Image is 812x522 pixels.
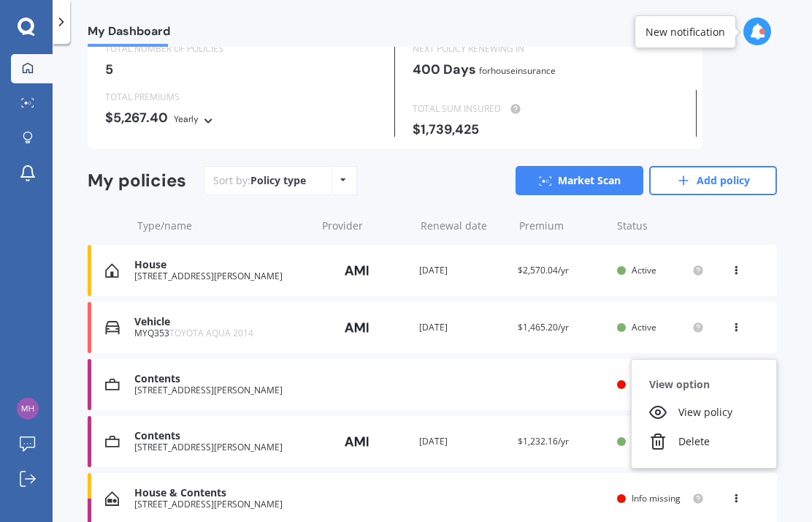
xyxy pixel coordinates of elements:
[134,373,309,385] div: Contents
[134,442,309,453] div: [STREET_ADDRESS][PERSON_NAME]
[518,264,569,276] span: $2,570.04/yr
[137,219,310,233] div: Type/name
[134,499,309,510] div: [STREET_ADDRESS][PERSON_NAME]
[105,491,119,506] img: House & Contents
[518,435,569,447] span: $1,232.16/yr
[632,321,656,333] span: Active
[134,385,309,396] div: [STREET_ADDRESS][PERSON_NAME]
[17,398,39,420] img: 3a8ba1180a4c2b17299e6130d6df8de4
[413,102,684,116] div: TOTAL SUM INSURED
[322,219,409,233] div: Provider
[105,263,119,278] img: House
[649,166,777,195] a: Add policy
[518,321,569,333] span: $1,465.20/yr
[134,328,309,338] div: MYQ353
[250,173,306,188] div: Policy type
[632,492,681,504] span: Info missing
[419,434,506,449] div: [DATE]
[617,219,704,233] div: Status
[321,428,394,455] img: AMI
[134,430,309,442] div: Contents
[105,62,377,77] div: 5
[413,42,685,56] div: NEXT POLICY RENEWING IN
[632,371,776,398] div: View option
[213,173,306,188] div: Sort by:
[516,166,643,195] a: Market Scan
[419,263,506,278] div: [DATE]
[105,42,377,56] div: TOTAL NUMBER OF POLICIES
[413,122,684,137] div: $1,739,425
[88,170,186,192] div: My policies
[413,61,476,78] b: 400 Days
[421,219,507,233] div: Renewal date
[105,377,120,392] img: Contents
[88,24,170,44] span: My Dashboard
[632,398,776,427] div: View policy
[646,25,725,39] div: New notification
[105,434,120,449] img: Contents
[632,264,656,276] span: Active
[321,257,394,284] img: AMI
[134,487,309,499] div: House & Contents
[169,327,253,339] span: TOYOTA AQUA 2014
[479,64,556,77] span: for House insurance
[321,314,394,341] img: AMI
[419,320,506,335] div: [DATE]
[134,316,309,328] div: Vehicle
[105,110,377,126] div: $5,267.40
[105,90,377,105] div: TOTAL PREMIUMS
[105,320,120,335] img: Vehicle
[519,219,606,233] div: Premium
[174,112,199,126] div: Yearly
[632,427,776,456] div: Delete
[134,271,309,281] div: [STREET_ADDRESS][PERSON_NAME]
[134,259,309,271] div: House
